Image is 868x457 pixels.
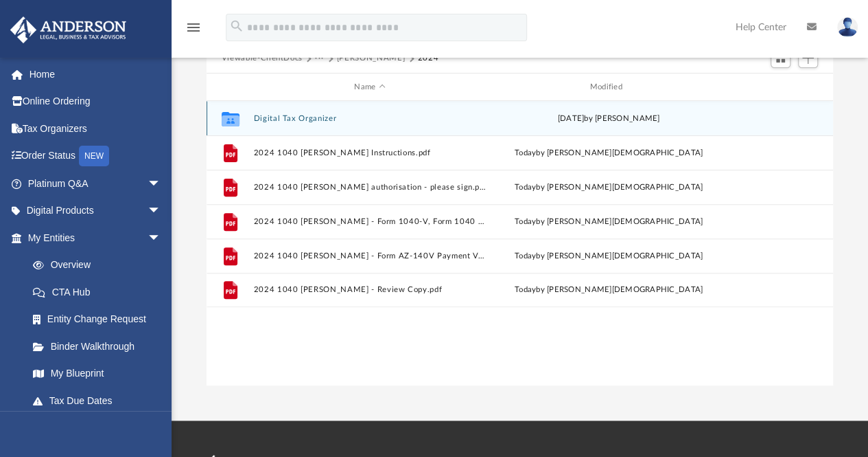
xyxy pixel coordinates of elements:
[213,81,247,93] div: id
[19,278,182,306] a: CTA Hub
[315,52,324,65] button: ···
[148,170,175,198] span: arrow_drop_down
[515,286,536,293] span: today
[492,181,725,194] div: by [PERSON_NAME][DEMOGRAPHIC_DATA]
[207,101,833,386] div: grid
[148,224,175,252] span: arrow_drop_down
[19,360,175,388] a: My Blueprint
[515,183,536,191] span: today
[492,250,725,263] div: by [PERSON_NAME][DEMOGRAPHIC_DATA]
[6,16,130,43] img: Anderson Advisors Platinum Portal
[185,19,202,36] i: menu
[253,252,486,260] button: 2024 1040 [PERSON_NAME] - Form AZ-140V Payment Voucher.pdf
[148,197,175,225] span: arrow_drop_down
[10,115,182,142] a: Tax Organizers
[418,52,439,65] button: 2024
[253,148,486,157] button: 2024 1040 [PERSON_NAME] Instructions.pdf
[10,224,182,252] a: My Entitiesarrow_drop_down
[10,197,182,225] a: Digital Productsarrow_drop_down
[229,19,244,34] i: search
[253,81,486,93] div: Name
[253,286,486,295] button: 2024 1040 [PERSON_NAME] - Review Copy.pdf
[837,17,858,37] img: User Pic
[185,26,202,36] a: menu
[253,217,486,226] button: 2024 1040 [PERSON_NAME] - Form 1040-V, Form 1040 Payment Voucher.pdf
[492,113,725,125] div: [DATE] by [PERSON_NAME]
[771,49,791,68] button: Switch to Grid View
[515,252,536,260] span: today
[492,216,725,228] div: by [PERSON_NAME][DEMOGRAPHIC_DATA]
[492,81,725,93] div: Modified
[10,142,182,170] a: Order StatusNEW
[19,252,182,279] a: Overview
[253,183,486,192] button: 2024 1040 [PERSON_NAME] authorisation - please sign.pdf
[731,81,827,93] div: id
[222,52,303,65] button: Viewable-ClientDocs
[253,114,486,123] button: Digital Tax Organizer
[10,60,182,88] a: Home
[515,218,536,225] span: today
[492,284,725,296] div: by [PERSON_NAME][DEMOGRAPHIC_DATA]
[10,170,182,197] a: Platinum Q&Aarrow_drop_down
[19,387,182,414] a: Tax Due Dates
[19,333,182,360] a: Binder Walkthrough
[19,306,182,333] a: Entity Change Request
[79,146,109,166] div: NEW
[798,49,819,68] button: Add
[337,52,405,65] button: [PERSON_NAME]
[492,147,725,159] div: by [PERSON_NAME][DEMOGRAPHIC_DATA]
[10,88,182,115] a: Online Ordering
[515,149,536,157] span: today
